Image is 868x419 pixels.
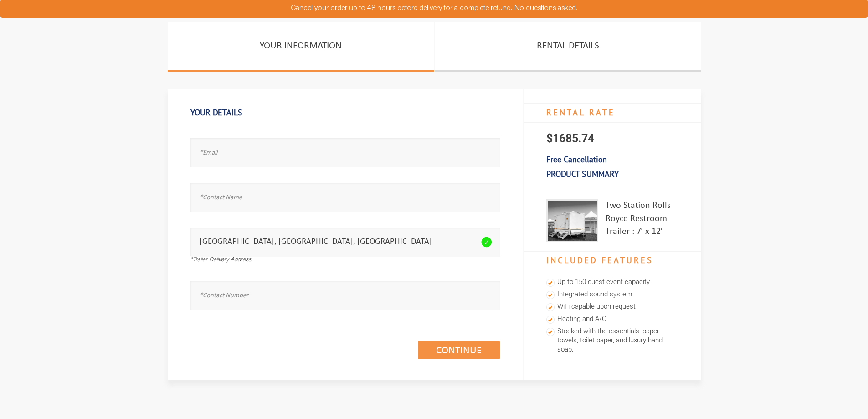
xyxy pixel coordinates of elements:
h3: Product Summary [524,165,701,184]
a: Your Information [168,22,434,72]
li: Integrated sound system [546,289,678,301]
div: Two Station Rolls Royce Restroom Trailer : 7′ x 12′ [606,199,678,242]
li: WiFi capable upon request [546,301,678,313]
input: *Contact Number [190,281,500,310]
li: Stocked with the essentials: paper towels, toilet paper, and luxury hand soap. [546,326,678,356]
div: *Trailer Delivery Address [190,256,500,265]
input: *Trailer Delivery Address [190,228,500,256]
h1: Your Details [190,103,500,122]
input: *Contact Name [190,183,500,212]
li: Heating and A/C [546,313,678,326]
b: Free Cancellation [546,154,607,165]
p: $1685.74 [524,123,701,155]
a: Continue [418,341,500,359]
a: Rental Details [435,22,701,72]
h4: Included Features [524,251,701,270]
h4: RENTAL RATE [524,103,701,123]
input: *Email [190,138,500,167]
li: Up to 150 guest event capacity [546,276,678,289]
